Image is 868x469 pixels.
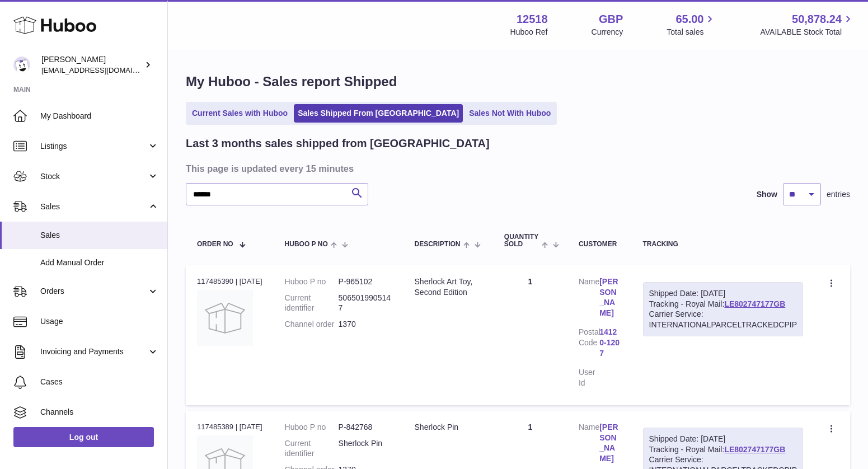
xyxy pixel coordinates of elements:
a: LE802747177GB [724,299,785,308]
dd: Sherlock Pin [339,438,392,459]
img: no-photo.jpg [197,290,253,346]
a: LE802747177GB [724,445,785,454]
dd: 1370 [339,319,392,330]
dt: User Id [579,367,599,388]
span: AVAILABLE Stock Total [760,27,855,37]
dt: Name [579,422,599,467]
div: Shipped Date: [DATE] [649,434,797,444]
span: Channels [40,407,159,418]
div: Sherlock Art Toy, Second Edition [415,276,482,298]
h3: This page is updated every 15 minutes [186,162,847,175]
dt: Channel order [285,319,339,330]
label: Show [757,189,777,200]
div: Shipped Date: [DATE] [649,288,797,299]
span: Order No [197,241,233,248]
span: Add Manual Order [40,257,159,268]
dt: Current identifier [285,293,339,314]
div: 117485389 | [DATE] [197,422,262,432]
div: 117485390 | [DATE] [197,276,262,287]
h2: Last 3 months sales shipped from [GEOGRAPHIC_DATA] [186,136,490,151]
a: Sales Not With Huboo [465,104,555,123]
span: My Dashboard [40,111,159,121]
div: Tracking - Royal Mail: [643,282,803,337]
span: Stock [40,171,147,182]
a: 14120-1207 [599,327,620,359]
span: Listings [40,141,147,152]
dd: P-965102 [339,276,392,287]
h1: My Huboo - Sales report Shipped [186,73,850,91]
img: caitlin@fancylamp.co [13,57,30,73]
a: Current Sales with Huboo [188,104,292,123]
span: Cases [40,377,159,387]
a: [PERSON_NAME] [599,422,620,465]
span: Invoicing and Payments [40,346,147,357]
dt: Postal Code [579,327,599,362]
dt: Name [579,276,599,322]
a: Sales Shipped From [GEOGRAPHIC_DATA] [294,104,463,123]
div: Customer [579,241,621,248]
span: entries [827,189,850,200]
span: Usage [40,316,159,327]
div: Sherlock Pin [415,422,482,433]
a: [PERSON_NAME] [599,276,620,319]
a: 65.00 Total sales [667,12,716,37]
div: Currency [592,27,623,37]
div: [PERSON_NAME] [41,54,142,76]
span: [EMAIL_ADDRESS][DOMAIN_NAME] [41,65,165,74]
div: Huboo Ref [510,27,548,37]
span: 65.00 [675,12,703,27]
span: Total sales [667,27,716,37]
dt: Huboo P no [285,422,339,433]
dt: Huboo P no [285,276,339,287]
a: 50,878.24 AVAILABLE Stock Total [760,12,855,37]
span: Quantity Sold [504,233,539,248]
span: 50,878.24 [792,12,842,27]
div: Tracking [643,241,803,248]
span: Description [415,241,461,248]
dt: Current identifier [285,438,339,459]
a: Log out [13,427,154,447]
strong: 12518 [517,12,548,27]
dd: 5065019905147 [339,293,392,314]
dd: P-842768 [339,422,392,433]
strong: GBP [599,12,623,27]
span: Sales [40,230,159,241]
div: Carrier Service: INTERNATIONALPARCELTRACKEDCPIP [649,309,797,330]
span: Orders [40,286,147,297]
span: Sales [40,201,147,212]
td: 1 [493,265,567,405]
span: Huboo P no [285,241,328,248]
